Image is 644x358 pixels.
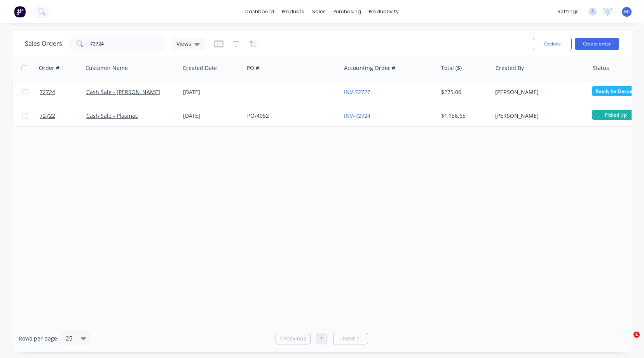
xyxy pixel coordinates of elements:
[183,112,241,120] div: [DATE]
[634,332,640,338] span: 1
[344,64,395,72] div: Accounting Order #
[86,112,138,119] a: Cash Sale - Plasmac
[39,64,59,72] div: Order #
[308,6,330,17] div: sales
[593,64,609,72] div: Status
[25,40,62,47] h1: Sales Orders
[276,335,310,342] a: Previous page
[365,6,403,17] div: productivity
[495,112,581,120] div: [PERSON_NAME]
[618,332,636,350] iframe: Intercom live chat
[623,8,630,15] span: GC
[241,6,278,17] a: dashboard
[90,36,166,52] input: Search...
[247,112,333,120] div: PO-4052
[496,64,524,72] div: Created By
[86,64,128,72] div: Customer Name
[183,88,241,96] div: [DATE]
[533,38,572,50] button: Options
[19,335,57,342] span: Rows per page
[592,86,639,96] span: Ready for Despa...
[284,335,306,342] span: Previous
[14,6,26,17] img: Factory
[316,333,328,344] a: Page 1 is your current page
[40,112,55,120] span: 72722
[441,112,487,120] div: $1,156.65
[344,112,370,119] a: INV-72724
[330,6,365,17] div: purchasing
[553,6,583,17] div: settings
[592,110,639,120] span: Picked Up
[247,64,259,72] div: PO #
[40,88,55,96] span: 72724
[183,64,217,72] div: Created Date
[441,64,462,72] div: Total ($)
[278,6,308,17] div: products
[575,38,619,50] button: Create order
[333,335,368,342] a: Next page
[40,104,86,127] a: 72722
[343,335,355,342] span: Next
[495,88,581,96] div: [PERSON_NAME]
[344,88,370,96] a: INV-72727
[176,40,191,48] span: Views
[441,88,487,96] div: $275.00
[272,333,371,344] ul: Pagination
[40,80,86,104] a: 72724
[86,88,160,96] a: Cash Sale - [PERSON_NAME]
